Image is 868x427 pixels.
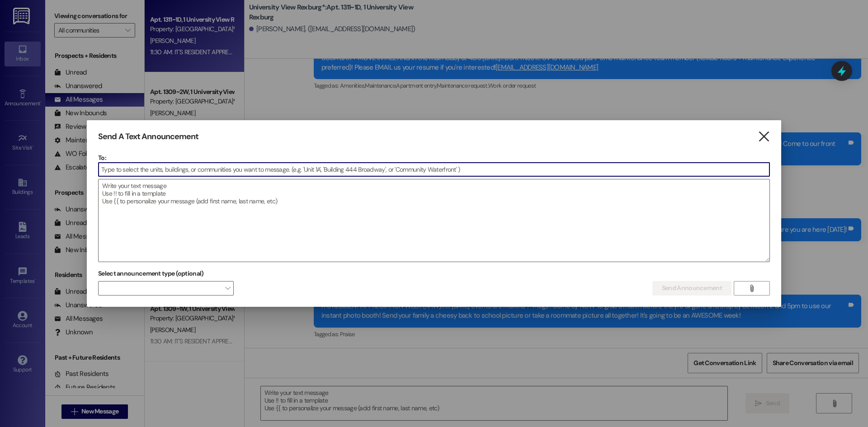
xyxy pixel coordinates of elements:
[758,132,770,141] i: 
[99,163,769,176] input: Type to select the units, buildings, or communities you want to message. (e.g. 'Unit 1A', 'Buildi...
[98,131,198,142] h3: Send A Text Announcement
[652,281,731,296] button: Send Announcement
[662,283,722,293] span: Send Announcement
[98,153,770,162] p: To:
[748,285,755,292] i: 
[98,267,204,281] label: Select announcement type (optional)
